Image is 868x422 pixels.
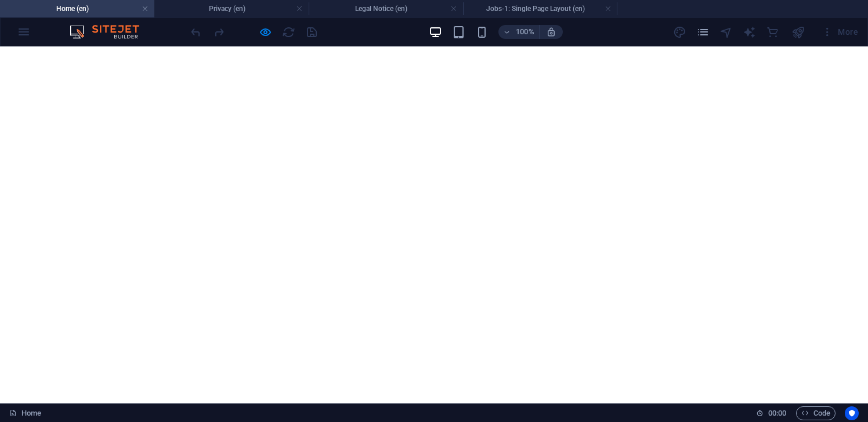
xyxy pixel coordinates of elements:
[309,2,463,15] h4: Legal Notice (en)
[796,406,836,420] button: Code
[756,406,787,420] h6: Session time
[696,26,710,39] i: Pages (Ctrl+Alt+S)
[498,25,540,39] button: 100%
[9,406,41,420] a: Click to cancel selection. Double-click to open Pages
[516,25,534,39] h6: 100%
[776,409,778,417] span: :
[696,25,710,39] button: pages
[67,25,154,39] img: Editor Logo
[463,2,617,15] h4: Jobs-1: Single Page Layout (en)
[154,2,309,15] h4: Privacy (en)
[768,406,786,420] span: 00 00
[546,27,556,37] i: On resize automatically adjust zoom level to fit chosen device.
[801,406,830,420] span: Code
[845,406,859,420] button: Usercentrics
